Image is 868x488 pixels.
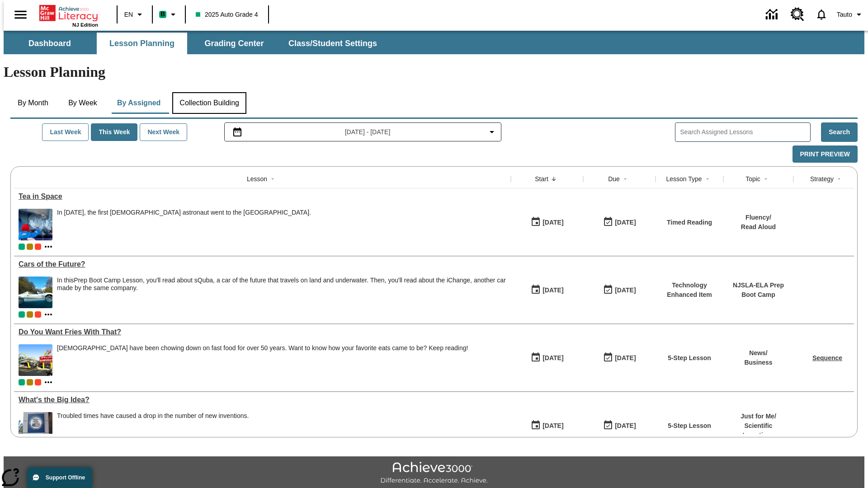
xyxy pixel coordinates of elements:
span: B [160,9,165,20]
span: Troubled times have caused a drop in the number of new inventions. [57,412,249,444]
div: Test 1 [35,244,41,250]
button: This Week [91,123,137,141]
div: What's the Big Idea? [19,396,506,404]
div: [DATE] [615,352,636,364]
button: Search [821,122,858,142]
svg: Collapse Date Range Filter [486,127,497,137]
div: Americans have been chowing down on fast food for over 50 years. Want to know how your favorite e... [57,344,468,376]
a: Tea in Space, Lessons [19,192,506,201]
div: In December 2015, the first British astronaut went to the International Space Station. [57,209,311,240]
button: Sort [834,174,844,184]
div: Lesson [247,174,267,183]
a: Sequence [812,354,842,361]
div: In this [57,277,506,292]
span: OL 2025 Auto Grade 5 [27,311,33,318]
button: Class/Student Settings [281,33,384,54]
img: A large sign near a building says U.S. Patent and Trademark Office. A troubled economy can make i... [19,412,52,444]
a: Home [39,4,98,22]
img: High-tech automobile treading water. [19,277,52,308]
div: [DATE] [615,217,636,228]
testabrev: Prep Boot Camp Lesson, you'll read about sQuba, a car of the future that travels on land and unde... [57,277,506,291]
div: [DEMOGRAPHIC_DATA] have been chowing down on fast food for over 50 years. Want to know how your f... [57,344,468,352]
div: [DATE] [542,285,563,296]
p: Business [744,358,772,367]
span: [DATE] - [DATE] [345,127,391,137]
div: Due [608,174,620,183]
p: Scientific Inventions [728,421,789,440]
button: Language: EN, Select a language [120,6,149,23]
button: Sort [620,174,631,184]
button: Print Preview [793,145,858,163]
button: Sort [760,174,771,184]
button: Support Offline [27,467,92,488]
div: Start [535,174,548,183]
div: Tea in Space [19,192,506,201]
button: 10/06/25: First time the lesson was available [528,214,566,231]
button: Show more classes [43,377,54,388]
div: Test 1 [35,311,41,318]
img: One of the first McDonald's stores, with the iconic red sign and golden arches. [19,344,52,376]
button: 10/12/25: Last day the lesson can be accessed [600,214,639,231]
a: Cars of the Future? , Lessons [19,260,506,268]
a: What's the Big Idea?, Lessons [19,396,506,404]
button: Boost Class color is mint green. Change class color [156,6,182,23]
button: Sort [702,174,713,184]
div: Current Class [19,311,25,318]
div: OL 2025 Auto Grade 5 [27,379,33,385]
button: Lesson Planning [97,33,187,54]
div: OL 2025 Auto Grade 5 [27,244,33,250]
div: Current Class [19,379,25,385]
div: In [DATE], the first [DEMOGRAPHIC_DATA] astronaut went to the [GEOGRAPHIC_DATA]. [57,209,311,216]
button: 04/07/25: First time the lesson was available [528,417,566,434]
div: [DATE] [542,352,563,364]
a: Notifications [810,3,833,26]
button: By Assigned [110,92,168,114]
div: In this Prep Boot Camp Lesson, you'll read about sQuba, a car of the future that travels on land ... [57,277,506,308]
div: [DATE] [615,285,636,296]
div: Do You Want Fries With That? [19,328,506,336]
button: By Week [60,92,105,114]
p: NJSLA-ELA Prep Boot Camp [728,281,789,300]
button: Sort [548,174,559,184]
div: Cars of the Future? [19,260,506,268]
img: Achieve3000 Differentiate Accelerate Achieve [380,462,488,485]
span: Dashboard [28,38,71,49]
button: Last Week [42,123,89,141]
p: 5-Step Lesson [668,353,711,363]
button: Profile/Settings [833,6,868,23]
button: Select the date range menu item [228,127,498,137]
button: 04/13/26: Last day the lesson can be accessed [600,417,639,434]
div: Current Class [19,244,25,250]
div: SubNavbar [4,33,385,54]
button: Show more classes [43,241,54,252]
span: NJ Edition [72,22,98,28]
button: 07/20/26: Last day the lesson can be accessed [600,349,639,366]
button: Collection Building [172,92,246,114]
button: Open side menu [7,1,34,28]
div: Topic [745,174,760,183]
h1: Lesson Planning [4,64,864,80]
span: Lesson Planning [109,38,175,49]
span: Support Offline [46,474,85,481]
span: Grading Center [204,38,264,49]
span: Tauto [837,10,852,19]
button: 07/23/25: First time the lesson was available [528,282,566,299]
img: An astronaut, the first from the United Kingdom to travel to the International Space Station, wav... [19,209,52,240]
p: Timed Reading [667,218,712,227]
p: News / [744,348,772,358]
span: EN [124,10,133,19]
button: Dashboard [5,33,95,54]
button: 07/14/25: First time the lesson was available [528,349,566,366]
button: Sort [267,174,278,184]
div: Test 1 [35,379,41,385]
span: Class/Student Settings [288,38,377,49]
